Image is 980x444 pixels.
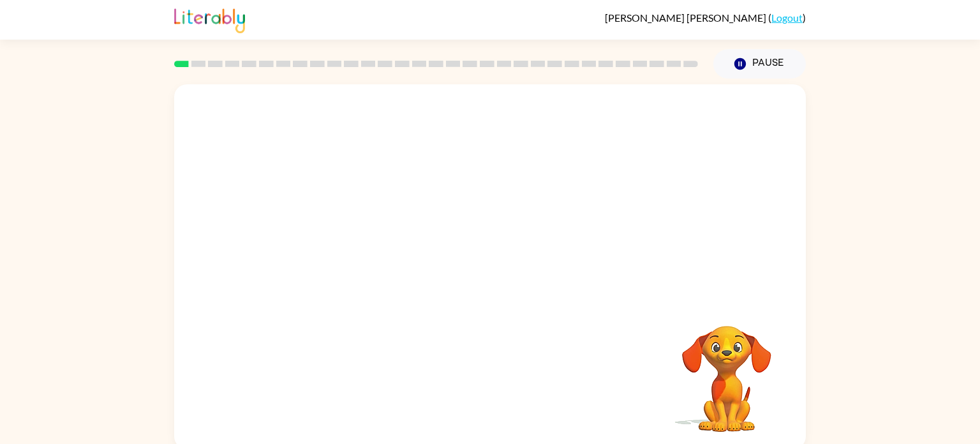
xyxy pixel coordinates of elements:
[663,306,791,434] video: Your browser must support playing .mp4 files to use Literably. Please try using another browser.
[771,11,803,24] a: Logout
[605,11,806,24] div: ( )
[605,11,768,24] span: [PERSON_NAME] [PERSON_NAME]
[174,5,245,33] img: Literably
[713,49,806,79] button: Pause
